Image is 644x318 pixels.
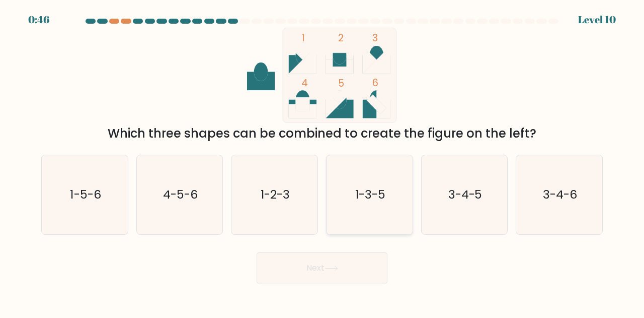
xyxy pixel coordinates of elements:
div: Which three shapes can be combined to create the figure on the left? [47,124,597,143]
tspan: 6 [373,77,379,90]
text: 1-3-5 [355,186,385,203]
tspan: 3 [373,32,378,45]
tspan: 1 [301,32,305,45]
tspan: 4 [301,77,308,90]
text: 4-5-6 [163,186,198,203]
tspan: 2 [339,32,344,45]
text: 3-4-6 [543,186,577,203]
text: 1-2-3 [261,186,290,203]
div: Level 10 [578,12,616,27]
text: 1-5-6 [70,186,101,203]
tspan: 5 [339,77,345,90]
button: Next [257,252,387,284]
div: 0:46 [28,12,49,27]
text: 3-4-5 [448,186,482,203]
